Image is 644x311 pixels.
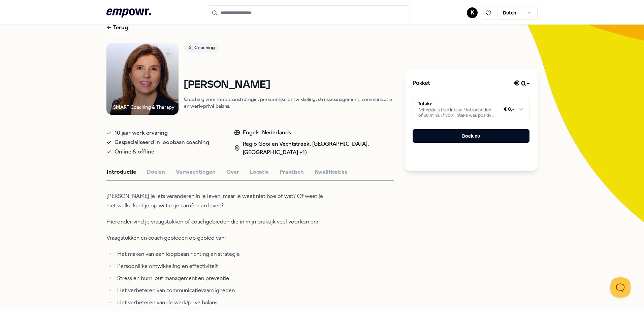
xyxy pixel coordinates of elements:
[106,218,318,225] span: Hieronder vind je vraagstukken of coachgebieden die in mijn praktijk veel voorkomen:
[117,287,235,293] span: Het verbeteren van communicatievaardigheden
[106,168,136,176] button: Introductie
[184,43,394,55] a: Coaching
[115,128,168,138] span: 10 jaar werk ervaring
[113,103,174,111] div: SMART Coaching & Therapy
[117,275,229,281] span: Stress en burn-out management en preventie
[147,168,165,176] button: Doelen
[106,23,128,32] div: Terug
[117,263,218,269] span: Persoonlijke ontwikkeling en effectiviteit
[184,79,394,91] h1: [PERSON_NAME]
[226,168,239,176] button: Over
[115,138,209,147] span: Gespecialiseerd in loopbaan coaching
[117,251,240,257] span: Het maken van een loopbaan richting en strategie
[413,129,529,143] button: Boek nu
[106,235,226,241] span: Vraagstukken en coach gebieden op gebied van:
[234,128,394,137] div: Engels, Nederlands
[184,96,394,109] p: Coaching voor loopbaanstrategie, persoonlijke ontwikkeling, stressmanagement, communicatie en wer...
[250,168,269,176] button: Locatie
[413,79,430,88] h3: Pakket
[514,78,530,89] h3: € 0,-
[234,140,394,157] div: Regio Gooi en Vechtstreek, [GEOGRAPHIC_DATA], [GEOGRAPHIC_DATA] +1)
[106,193,323,209] span: [PERSON_NAME] je iets veranderen in je leven, maar je weet niet hoe of wat? Of weet je niet welke...
[315,168,347,176] button: Kwalificaties
[184,43,219,53] div: Coaching
[467,7,478,18] button: K
[208,5,410,20] input: Search for products, categories or subcategories
[610,277,631,298] iframe: Help Scout Beacon - Open
[176,168,216,176] button: Verwachtingen
[280,168,304,176] button: Praktisch
[106,43,179,115] img: Product Image
[115,147,154,157] span: Online & offline
[117,299,217,306] span: Het verbeteren van de werk/privé balans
